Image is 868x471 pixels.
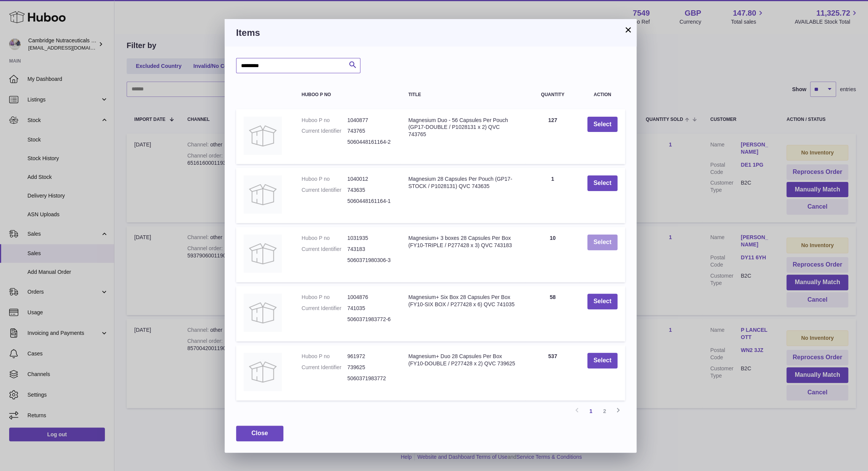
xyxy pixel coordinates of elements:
dd: 1004876 [347,294,393,301]
dt: Current Identifier [302,305,347,312]
button: Close [236,426,283,441]
dd: 743183 [347,246,393,253]
td: 1 [526,168,580,223]
dd: 1031935 [347,235,393,242]
img: Magnesium+ Duo 28 Capsules Per Box (FY10-DOUBLE / P277428 x 2) QVC 739625 [244,353,282,391]
th: Title [400,85,526,105]
button: Select [587,353,617,368]
img: Magnesium+ Six Box 28 Capsules Per Box (FY10-SIX BOX / P277428 x 6) QVC 741035 [244,294,282,332]
dd: 5060371980306-3 [347,257,393,264]
th: Action [580,85,625,105]
dd: 741035 [347,305,393,312]
img: Magnesium 28 Capsules Per Pouch (GP17-STOCK / P1028131) QVC 743635 [244,175,282,214]
dt: Current Identifier [302,364,347,371]
dd: 739625 [347,364,393,371]
dt: Huboo P no [302,235,347,242]
a: 2 [598,404,611,418]
dd: 5060371983772 [347,375,393,382]
dt: Huboo P no [302,353,347,360]
td: 58 [526,286,580,341]
dd: 743635 [347,186,393,194]
div: Magnesium+ Six Box 28 Capsules Per Box (FY10-SIX BOX / P277428 x 6) QVC 741035 [408,294,518,308]
img: Magnesium Duo - 56 Capsules Per Pouch (GP17-DOUBLE / P1028131 x 2) QVC 743765 [244,117,282,155]
th: Quantity [526,85,580,105]
div: Magnesium 28 Capsules Per Pouch (GP17-STOCK / P1028131) QVC 743635 [408,175,518,190]
dd: 5060448161164-2 [347,138,393,146]
dd: 743765 [347,127,393,135]
dd: 5060448161164-1 [347,198,393,205]
div: Magnesium+ Duo 28 Capsules Per Box (FY10-DOUBLE / P277428 x 2) QVC 739625 [408,353,518,367]
div: Magnesium Duo - 56 Capsules Per Pouch (GP17-DOUBLE / P1028131 x 2) QVC 743765 [408,117,518,138]
a: 1 [584,404,598,418]
div: Magnesium+ 3 boxes 28 Capsules Per Box (FY10-TRIPLE / P277428 x 3) QVC 743183 [408,235,518,249]
dt: Current Identifier [302,246,347,253]
button: Select [587,117,617,132]
img: Magnesium+ 3 boxes 28 Capsules Per Box (FY10-TRIPLE / P277428 x 3) QVC 743183 [244,235,282,273]
dt: Current Identifier [302,186,347,194]
td: 127 [526,109,580,164]
th: Huboo P no [294,85,401,105]
dd: 5060371983772-6 [347,316,393,323]
button: × [624,25,633,34]
h3: Items [236,27,625,39]
span: Close [251,430,268,436]
dt: Huboo P no [302,294,347,301]
dt: Current Identifier [302,127,347,135]
dt: Huboo P no [302,175,347,183]
td: 10 [526,227,580,282]
td: 537 [526,345,580,400]
button: Select [587,175,617,191]
dt: Huboo P no [302,117,347,124]
dd: 1040877 [347,117,393,124]
dd: 1040012 [347,175,393,183]
button: Select [587,235,617,250]
dd: 961972 [347,353,393,360]
button: Select [587,294,617,309]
